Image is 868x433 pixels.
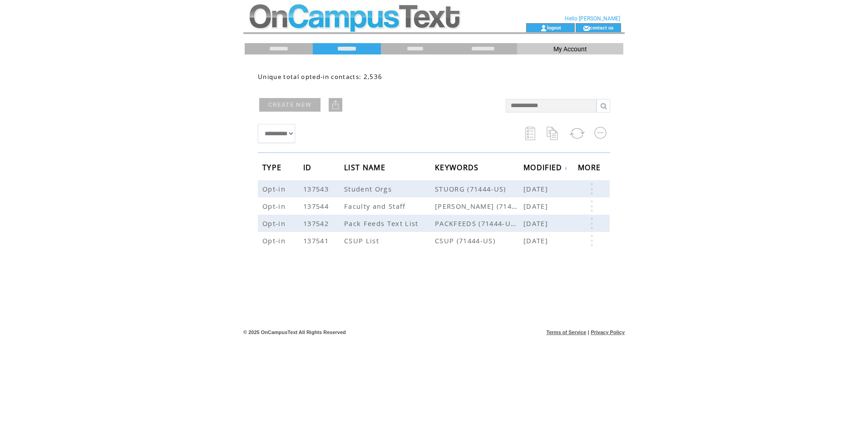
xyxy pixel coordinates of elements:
img: contact_us_icon.gif [583,25,590,32]
span: © 2025 OnCampusText All Rights Reserved [243,330,346,335]
a: CREATE NEW [259,98,321,112]
a: ID [303,164,314,170]
span: Unique total opted-in contacts: 2,536 [258,73,382,81]
span: 137543 [303,184,331,193]
span: Opt-in [262,184,288,193]
span: [DATE] [523,184,550,193]
span: Pack Feeds Text List [344,219,421,228]
span: 137542 [303,219,331,228]
span: CSUP List [344,236,381,245]
span: LIST NAME [344,160,388,177]
a: KEYWORDS [435,164,481,170]
span: Student Orgs [344,184,394,193]
span: PACKON (71444-US) [435,202,523,211]
a: Terms of Service [547,330,587,335]
span: Opt-in [262,202,288,211]
span: [DATE] [523,219,550,228]
span: Hello [PERSON_NAME] [565,15,620,22]
a: TYPE [262,164,284,170]
img: upload.png [331,100,340,109]
span: 137544 [303,202,331,211]
span: MODIFIED [523,160,565,177]
span: | [588,330,589,335]
span: STUORG (71444-US) [435,184,523,193]
span: Opt-in [262,236,288,245]
span: My Account [553,45,587,53]
span: Faculty and Staff [344,202,408,211]
span: Opt-in [262,219,288,228]
a: LIST NAME [344,164,388,170]
span: CSUP (71444-US) [435,236,523,245]
span: TYPE [262,160,284,177]
span: KEYWORDS [435,160,481,177]
a: logout [547,25,561,30]
img: account_icon.gif [540,25,547,32]
span: [DATE] [523,202,550,211]
a: Privacy Policy [591,330,625,335]
span: PACKFEEDS (71444-US) [435,219,523,228]
span: ID [303,160,314,177]
a: contact us [590,25,614,30]
span: [DATE] [523,236,550,245]
span: MORE [578,160,603,177]
span: 137541 [303,236,331,245]
a: MODIFIED↓ [523,165,568,170]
